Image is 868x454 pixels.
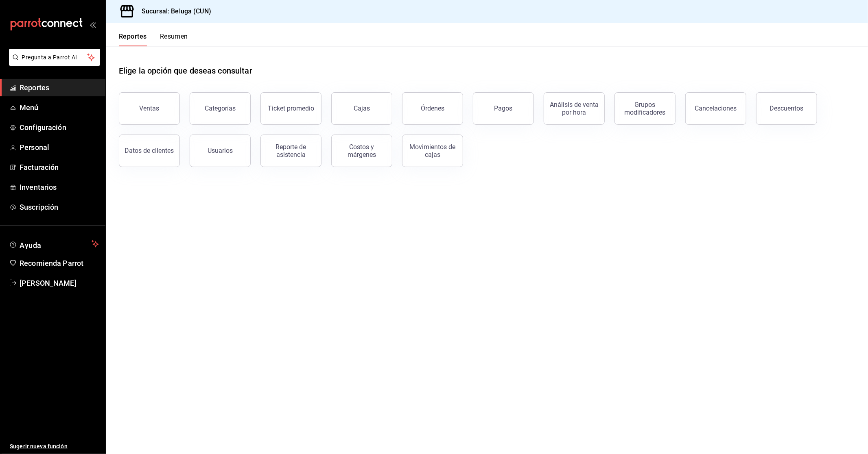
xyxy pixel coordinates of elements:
[402,92,463,125] button: Órdenes
[614,92,676,125] button: Grupos modificadores
[421,104,444,112] div: Órdenes
[20,239,88,249] span: Ayuda
[160,33,188,46] button: Resumen
[544,92,605,125] button: Análisis de venta por hora
[20,82,99,93] span: Reportes
[20,258,99,269] span: Recomienda Parrot
[10,442,99,451] span: Sugerir nueva función
[190,92,251,125] button: Categorías
[20,102,99,113] span: Menú
[685,92,746,125] button: Cancelaciones
[260,92,321,125] button: Ticket promedio
[208,147,233,154] div: Usuarios
[140,104,160,112] div: Ventas
[119,135,180,167] button: Datos de clientes
[90,21,96,28] button: open_drawer_menu
[125,147,174,154] div: Datos de clientes
[20,122,99,133] span: Configuración
[20,202,99,213] span: Suscripción
[337,143,387,159] div: Costos y márgenes
[260,135,321,167] button: Reporte de asistencia
[119,92,180,125] button: Ventas
[354,104,370,113] div: Cajas
[407,143,458,159] div: Movimientos de cajas
[494,104,513,112] div: Pagos
[190,135,251,167] button: Usuarios
[549,101,599,116] div: Análisis de venta por hora
[119,33,188,46] div: navigation tabs
[770,104,804,112] div: Descuentos
[135,7,211,16] h3: Sucursal: Beluga (CUN)
[331,92,392,125] a: Cajas
[22,53,87,62] span: Pregunta a Parrot AI
[756,92,817,125] button: Descuentos
[9,49,100,66] button: Pregunta a Parrot AI
[695,104,737,112] div: Cancelaciones
[268,104,314,112] div: Ticket promedio
[205,104,236,112] div: Categorías
[620,101,670,116] div: Grupos modificadores
[20,142,99,153] span: Personal
[20,182,99,193] span: Inventarios
[331,135,392,167] button: Costos y márgenes
[6,59,100,67] a: Pregunta a Parrot AI
[473,92,534,125] button: Pagos
[266,143,316,159] div: Reporte de asistencia
[119,33,147,46] button: Reportes
[402,135,463,167] button: Movimientos de cajas
[20,162,99,173] span: Facturación
[119,65,252,77] h1: Elige la opción que deseas consultar
[20,278,99,289] span: [PERSON_NAME]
